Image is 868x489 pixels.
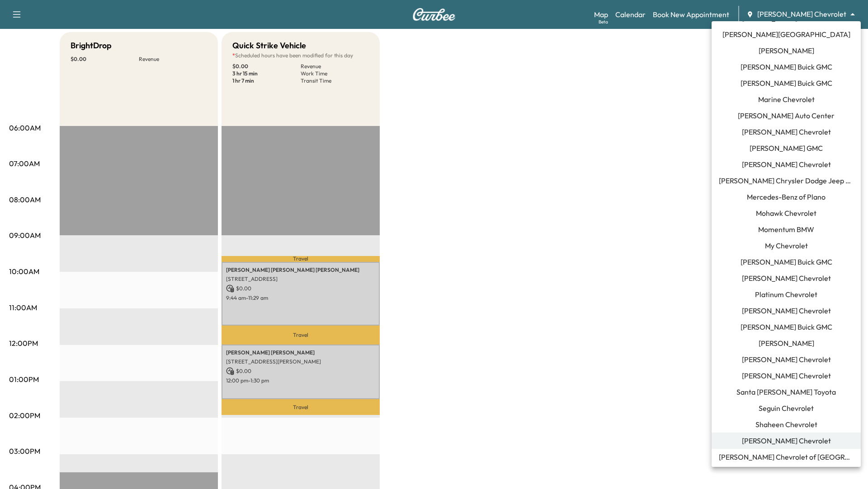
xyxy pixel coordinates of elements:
[741,321,832,332] span: [PERSON_NAME] Buick GMC
[742,354,831,365] span: [PERSON_NAME] Chevrolet
[742,370,831,381] span: [PERSON_NAME] Chevrolet
[758,94,815,105] span: Marine Chevrolet
[755,419,817,430] span: Shaheen Chevrolet
[741,61,832,72] span: [PERSON_NAME] Buick GMC
[750,143,823,154] span: [PERSON_NAME] GMC
[742,435,831,446] span: [PERSON_NAME] Chevrolet
[719,452,854,462] span: [PERSON_NAME] Chevrolet of [GEOGRAPHIC_DATA]
[759,45,814,56] span: [PERSON_NAME]
[722,29,850,40] span: [PERSON_NAME][GEOGRAPHIC_DATA]
[742,159,831,170] span: [PERSON_NAME] Chevrolet
[742,273,831,284] span: [PERSON_NAME] Chevrolet
[747,191,826,202] span: Mercedes-Benz of Plano
[742,305,831,316] span: [PERSON_NAME] Chevrolet
[738,110,835,121] span: [PERSON_NAME] Auto Center
[765,240,808,251] span: My Chevrolet
[759,338,814,349] span: [PERSON_NAME]
[741,78,832,88] span: [PERSON_NAME] Buick GMC
[755,289,817,300] span: Platinum Chevrolet
[742,126,831,137] span: [PERSON_NAME] Chevrolet
[719,175,854,186] span: [PERSON_NAME] Chrysler Dodge Jeep RAM of [GEOGRAPHIC_DATA]
[756,208,816,219] span: Mohawk Chevrolet
[741,256,832,267] span: [PERSON_NAME] Buick GMC
[759,403,814,414] span: Seguin Chevrolet
[758,224,814,235] span: Momentum BMW
[736,387,836,397] span: Santa [PERSON_NAME] Toyota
